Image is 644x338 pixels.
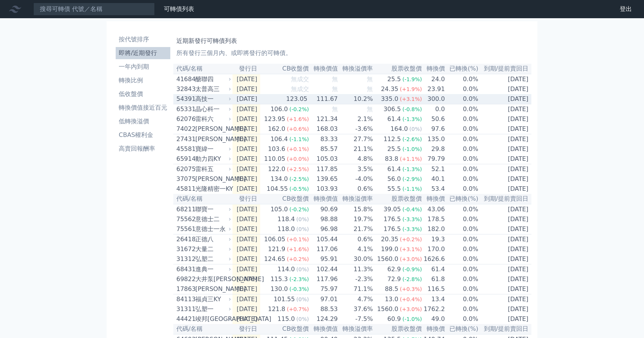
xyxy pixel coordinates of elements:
[195,105,229,114] div: 晶心科一
[176,295,193,304] div: 84113
[176,184,193,193] div: 45811
[195,145,229,154] div: 寶緯一
[379,245,400,254] div: 199.0
[400,286,422,292] span: (+0.3%)
[269,135,289,144] div: 106.4
[195,285,229,294] div: [PERSON_NAME]
[445,214,479,224] td: 0.0%
[422,104,445,115] td: 0.0
[116,143,170,155] a: 高賣回報酬率
[338,294,374,305] td: 4.7%
[422,234,445,245] td: 19.3
[266,145,287,154] div: 103.6
[479,84,531,94] td: [DATE]
[116,76,170,85] li: 轉換比例
[400,96,422,102] span: (+3.1%)
[402,266,422,272] span: (-0.9%)
[422,64,445,74] th: 轉換價
[176,265,193,274] div: 68431
[33,3,155,16] input: 搜尋可轉債 代號／名稱
[195,225,229,234] div: 意德士一永
[422,274,445,284] td: 61.8
[176,255,193,264] div: 31312
[422,204,445,214] td: 43.06
[232,104,260,115] td: [DATE]
[338,194,374,204] th: 轉換溢價率
[479,174,531,184] td: [DATE]
[232,164,260,175] td: [DATE]
[479,264,531,275] td: [DATE]
[287,146,309,152] span: (+0.1%)
[479,134,531,145] td: [DATE]
[445,84,479,94] td: 0.0%
[386,275,402,284] div: 72.9
[402,106,422,112] span: (-0.8%)
[116,74,170,86] a: 轉換比例
[269,275,289,284] div: 115.3
[285,94,309,104] div: 123.05
[383,285,400,294] div: 88.5
[379,94,400,104] div: 335.0
[164,5,194,13] a: 可轉債列表
[116,102,170,114] a: 轉換價值接近百元
[479,124,531,134] td: [DATE]
[338,254,374,264] td: 30.0%
[276,215,297,224] div: 118.4
[445,124,479,134] td: 0.0%
[383,295,400,304] div: 13.0
[232,174,260,184] td: [DATE]
[116,61,170,73] a: 一年內到期
[232,234,260,245] td: [DATE]
[338,284,374,294] td: 71.1%
[445,164,479,175] td: 0.0%
[332,105,338,113] span: 無
[176,225,193,234] div: 75561
[232,204,260,214] td: [DATE]
[479,144,531,154] td: [DATE]
[338,224,374,234] td: 21.7%
[386,184,402,193] div: 55.5
[389,124,410,134] div: 164.0
[375,255,400,264] div: 1560.0
[422,184,445,194] td: 53.4
[176,145,193,154] div: 45581
[260,194,309,204] th: CB收盤價
[266,124,287,134] div: 162.0
[445,74,479,84] td: 0.0%
[289,286,309,292] span: (-0.3%)
[479,204,531,214] td: [DATE]
[262,115,287,124] div: 123.95
[232,114,260,124] td: [DATE]
[232,94,260,104] td: [DATE]
[309,184,338,194] td: 103.93
[479,114,531,124] td: [DATE]
[479,154,531,164] td: [DATE]
[422,164,445,175] td: 52.1
[422,264,445,275] td: 61.4
[338,164,374,175] td: 3.5%
[232,254,260,264] td: [DATE]
[445,64,479,74] th: 已轉換(%)
[232,124,260,134] td: [DATE]
[195,135,229,144] div: [PERSON_NAME]
[338,114,374,124] td: 2.1%
[338,234,374,245] td: 0.6%
[309,294,338,305] td: 97.01
[287,256,309,262] span: (+0.2%)
[116,47,170,59] a: 即將/近期發行
[400,246,422,252] span: (+3.1%)
[309,244,338,254] td: 117.06
[176,285,193,294] div: 17863
[445,194,479,204] th: 已轉換(%)
[309,174,338,184] td: 139.65
[176,235,193,244] div: 26418
[338,94,374,104] td: 10.2%
[195,94,229,104] div: 高技一
[479,214,531,224] td: [DATE]
[422,124,445,134] td: 97.6
[116,130,170,140] li: CBAS權利金
[479,274,531,284] td: [DATE]
[262,255,287,264] div: 124.65
[479,194,531,204] th: 到期/提前賣回日
[309,264,338,275] td: 102.44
